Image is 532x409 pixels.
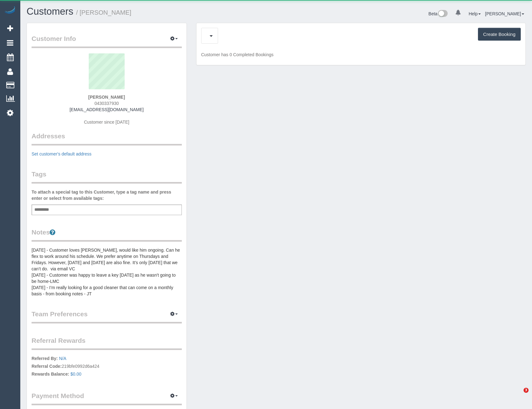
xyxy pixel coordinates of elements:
[32,309,182,323] legend: Team Preferences
[511,388,526,403] iframe: Intercom live chat
[478,28,521,41] button: Create Booking
[71,372,82,377] a: $0.00
[94,101,119,106] span: 0430337930
[485,11,524,16] a: [PERSON_NAME]
[32,247,182,297] pre: [DATE] - Customer loves [PERSON_NAME], would like him ongoing. Can he flex to work around his sch...
[32,170,182,184] legend: Tags
[32,355,58,362] label: Referred By:
[201,52,521,58] p: Customer has 0 Completed Bookings
[32,371,69,377] label: Rewards Balance:
[4,6,16,15] img: Automaid Logo
[524,388,529,393] span: 3
[32,363,62,369] label: Referral Code:
[76,9,132,16] small: / [PERSON_NAME]
[32,391,182,405] legend: Payment Method
[70,107,144,112] a: [EMAIL_ADDRESS][DOMAIN_NAME]
[88,95,125,100] strong: [PERSON_NAME]
[32,228,182,242] legend: Notes
[437,10,448,18] img: New interface
[32,336,182,350] legend: Referral Rewards
[84,120,129,125] span: Customer since [DATE]
[32,151,92,156] a: Set customer's default address
[27,6,73,17] a: Customers
[32,355,182,379] p: 219bfe0992d6a424
[32,189,182,201] label: To attach a special tag to this Customer, type a tag name and press enter or select from availabl...
[429,11,448,16] a: Beta
[32,34,182,48] legend: Customer Info
[469,11,481,16] a: Help
[59,356,66,361] a: N/A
